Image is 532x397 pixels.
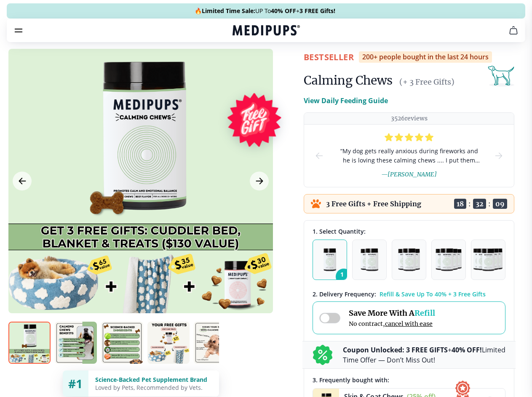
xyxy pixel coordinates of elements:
[304,96,388,106] p: View Daily Feeding Guide
[250,172,269,191] button: Next Image
[473,248,503,271] img: Pack of 5 - Natural Dog Supplements
[313,227,505,235] div: 1. Select Quantity:
[436,248,461,271] img: Pack of 4 - Natural Dog Supplements
[95,376,212,384] div: Science-Backed Pet Supplement Brand
[503,20,524,40] button: cart
[473,199,486,209] span: 32
[391,115,428,123] p: 3526 reviews
[399,77,454,87] span: (+ 3 Free Gifts)
[13,25,24,35] button: burger-menu
[343,345,448,354] b: Coupon Unlocked: 3 FREE GIFTS
[494,125,504,187] button: next-slide
[414,308,435,318] span: Refill
[468,200,471,208] span: :
[8,322,51,364] img: Calming Chews | Natural Dog Supplements
[313,290,376,298] span: 2 . Delivery Frequency:
[326,200,421,208] p: 3 Free Gifts + Free Shipping
[313,376,389,384] span: 3 . Frequently bought with:
[361,248,378,271] img: Pack of 2 - Natural Dog Supplements
[314,125,324,187] button: prev-slide
[398,248,420,271] img: Pack of 3 - Natural Dog Supplements
[147,322,190,364] img: Calming Chews | Natural Dog Supplements
[233,24,300,38] a: Medipups
[195,7,335,15] span: 🔥 UP To +
[338,147,480,165] span: “ My dog gets really anxious during fireworks and he is loving these calming chews .... I put the...
[68,376,83,392] span: #1
[304,51,354,63] span: BestSeller
[359,51,492,63] div: 200+ people bought in the last 24 hours
[313,240,347,280] button: 1
[488,200,491,208] span: :
[336,269,352,285] span: 1
[349,320,435,328] span: No contract,
[381,171,437,178] span: — [PERSON_NAME]
[385,320,433,328] span: cancel with ease
[13,172,32,191] button: Previous Image
[101,322,143,364] img: Calming Chews | Natural Dog Supplements
[454,199,466,209] span: 18
[55,322,97,364] img: Calming Chews | Natural Dog Supplements
[95,384,212,392] div: Loved by Pets, Recommended by Vets.
[493,199,507,209] span: 09
[452,345,482,354] b: 40% OFF!
[323,248,337,271] img: Pack of 1 - Natural Dog Supplements
[343,345,505,365] p: + Limited Time Offer — Don’t Miss Out!
[380,290,486,298] span: Refill & Save Up To 40% + 3 Free Gifts
[304,73,393,88] h1: Calming Chews
[194,322,236,364] img: Calming Chews | Natural Dog Supplements
[349,308,435,318] span: Save More With A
